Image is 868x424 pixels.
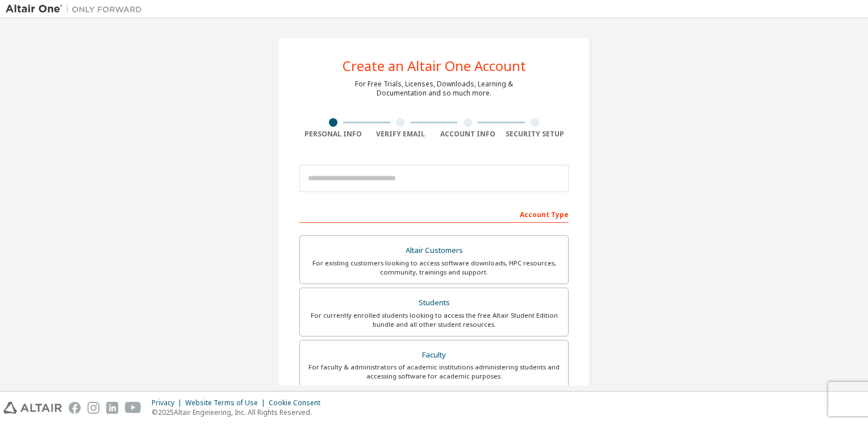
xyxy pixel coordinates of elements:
[367,130,435,139] div: Verify Email
[502,130,569,139] div: Security Setup
[69,402,81,414] img: facebook.svg
[269,398,327,408] div: Cookie Consent
[6,3,148,15] img: Altair One
[152,398,185,408] div: Privacy
[434,130,502,139] div: Account Info
[355,80,513,98] div: For Free Trials, Licenses, Downloads, Learning & Documentation and so much more.
[307,243,561,259] div: Altair Customers
[125,402,141,414] img: youtube.svg
[299,205,569,223] div: Account Type
[185,398,269,408] div: Website Terms of Use
[299,130,367,139] div: Personal Info
[307,295,561,311] div: Students
[307,363,561,381] div: For faculty & administrators of academic institutions administering students and accessing softwa...
[152,408,327,417] p: © 2025 Altair Engineering, Inc. All Rights Reserved.
[343,59,526,73] div: Create an Altair One Account
[106,402,118,414] img: linkedin.svg
[3,402,62,414] img: altair_logo.svg
[87,402,99,414] img: instagram.svg
[307,347,561,363] div: Faculty
[307,311,561,329] div: For currently enrolled students looking to access the free Altair Student Edition bundle and all ...
[307,259,561,277] div: For existing customers looking to access software downloads, HPC resources, community, trainings ...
